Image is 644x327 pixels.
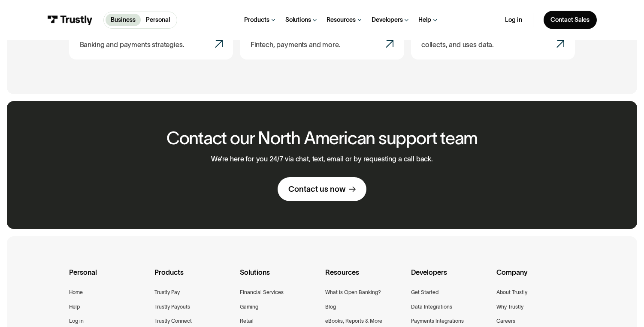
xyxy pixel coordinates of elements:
[47,15,93,25] img: Trustly Logo
[141,14,175,26] a: Personal
[69,317,84,326] a: Log in
[154,303,190,312] a: Trustly Payouts
[496,303,523,312] a: Why Trustly
[285,16,311,24] div: Solutions
[496,288,527,297] a: About Trustly
[154,317,192,326] a: Trustly Connect
[325,288,381,297] a: What is Open Banking?
[411,267,490,288] div: Developers
[411,288,438,297] a: Get Started
[288,184,345,194] div: Contact us now
[411,317,464,326] a: Payments Integrations
[69,288,83,297] a: Home
[544,11,597,29] a: Contact Sales
[411,303,452,312] a: Data Integrations
[69,303,80,312] a: Help
[154,267,233,288] div: Products
[550,16,590,24] div: Contact Sales
[496,317,515,326] a: Careers
[146,15,170,24] p: Personal
[496,267,575,288] div: Company
[372,16,403,24] div: Developers
[211,155,433,163] p: We’re here for you 24/7 via chat, text, email or by requesting a call back.
[278,177,366,201] a: Contact us now
[240,303,258,312] a: Gaming
[166,129,478,148] h2: Contact our North American support team
[325,317,382,326] a: eBooks, Reports & More
[240,267,318,288] div: Solutions
[418,16,431,24] div: Help
[69,267,148,288] div: Personal
[80,32,196,49] p: Get resources to guide your Open Banking and payments strategies.
[421,32,524,49] p: Learn how Trustly protects, collects, and uses data.
[251,32,366,49] p: Read the latest in Open Banking, Fintech, payments and more.
[244,16,269,24] div: Products
[505,16,522,24] a: Log in
[325,267,404,288] div: Resources
[111,15,136,24] p: Business
[327,16,356,24] div: Resources
[154,288,180,297] a: Trustly Pay
[240,288,284,297] a: Financial Services
[325,303,336,312] a: Blog
[106,14,141,26] a: Business
[240,317,254,326] a: Retail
